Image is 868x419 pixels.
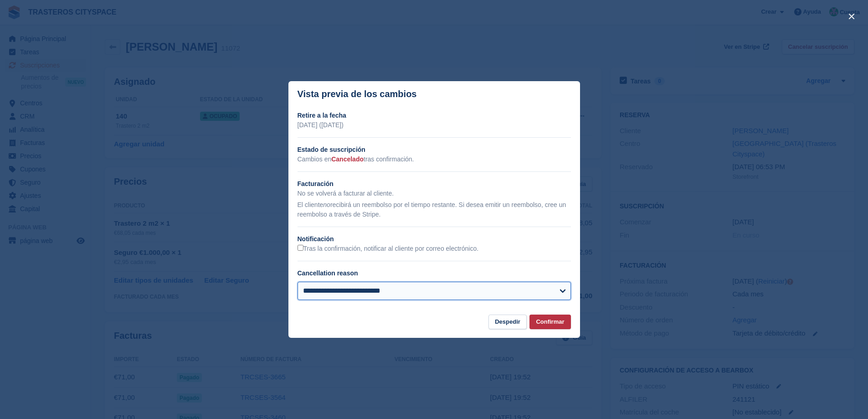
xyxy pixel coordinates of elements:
h2: Facturación [298,179,571,189]
h2: Notificación [298,234,571,244]
button: Confirmar [529,315,570,330]
button: close [844,9,859,24]
p: Vista previa de los cambios [298,89,417,99]
em: no [323,201,330,208]
button: Despedir [488,315,527,330]
p: El cliente recibirá un reembolso por el tiempo restante. Si desea emitir un reembolso, cree un re... [298,200,571,219]
h2: Estado de suscripción [298,145,571,155]
label: Cancellation reason [298,269,358,277]
h2: Retire a la fecha [298,111,571,120]
input: Tras la confirmación, notificar al cliente por correo electrónico. [298,245,303,251]
p: No se volverá a facturar al cliente. [298,189,571,198]
span: Cancelado [331,155,364,163]
label: Tras la confirmación, notificar al cliente por correo electrónico. [298,245,479,253]
p: Cambios en tras confirmación. [298,155,571,164]
p: [DATE] ([DATE]) [298,120,571,130]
